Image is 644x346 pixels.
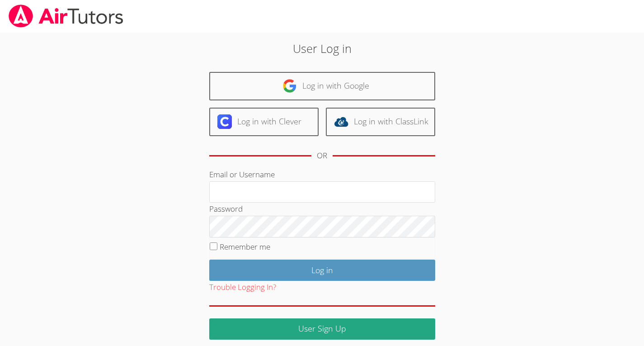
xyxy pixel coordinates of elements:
[209,281,276,294] button: Trouble Logging In?
[282,79,297,93] img: google-logo-50288ca7cdecda66e5e0955fdab243c47b7ad437acaf1139b6f446037453330a.svg
[326,108,435,136] a: Log in with ClassLink
[209,169,275,180] label: Email or Username
[217,114,232,129] img: clever-logo-6eab21bc6e7a338710f1a6ff85c0baf02591cd810cc4098c63d3a4b26e2feb20.svg
[334,114,348,129] img: classlink-logo-d6bb404cc1216ec64c9a2012d9dc4662098be43eaf13dc465df04b49fa7ab582.svg
[209,108,319,136] a: Log in with Clever
[209,318,435,340] a: User Sign Up
[209,204,243,214] label: Password
[220,242,270,252] label: Remember me
[148,40,496,57] h2: User Log in
[8,5,124,28] img: airtutors_banner-c4298cdbf04f3fff15de1276eac7730deb9818008684d7c2e4769d2f7ddbe033.png
[209,72,435,100] a: Log in with Google
[209,260,435,281] input: Log in
[317,149,327,162] div: OR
